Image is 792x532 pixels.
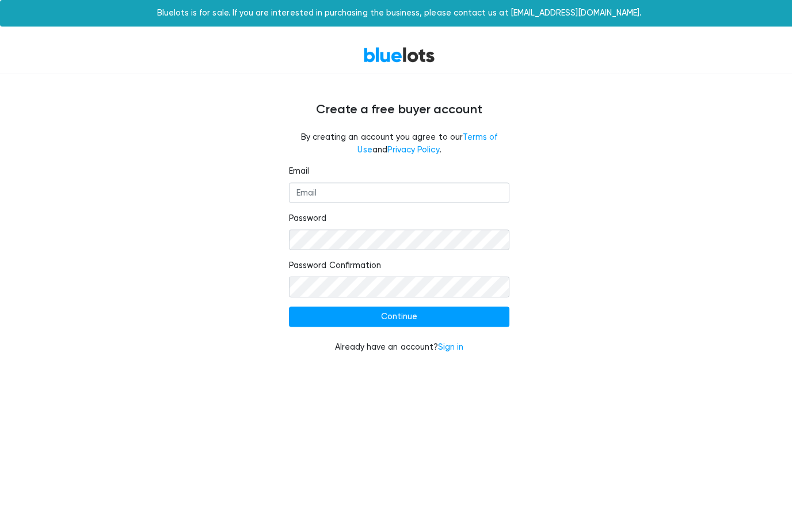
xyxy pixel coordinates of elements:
input: Email [287,181,505,202]
fieldset: By creating an account you agree to our and . [287,130,505,155]
a: Terms of Use [355,131,494,154]
a: Sign in [435,339,460,349]
div: Already have an account? [287,338,505,351]
input: Continue [287,304,505,325]
h4: Create a free buyer account [51,101,741,116]
label: Email [287,164,307,177]
label: Password [287,210,324,223]
a: Privacy Policy [384,144,436,154]
label: Password Confirmation [287,257,378,270]
a: BlueLots [360,46,432,63]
